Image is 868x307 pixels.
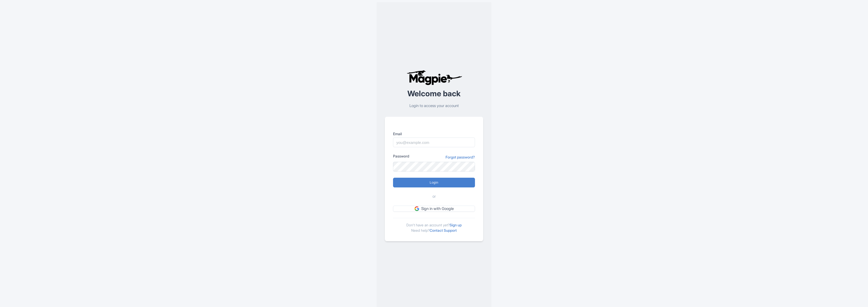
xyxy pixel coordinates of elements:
img: logo-ab69f6fb50320c5b225c76a69d11143b.png [405,70,463,85]
h2: Welcome back [385,89,483,98]
label: Password [393,153,409,159]
a: Forgot password? [446,154,475,160]
a: Contact Support [430,228,457,232]
div: Don't have an account yet? Need help? [393,218,475,233]
img: google.svg [415,206,419,211]
label: Email [393,131,475,136]
input: Login [393,178,475,187]
p: Login to access your account [385,103,483,109]
span: or [432,194,436,199]
a: Sign up [450,223,462,227]
a: Sign in with Google [393,206,475,212]
input: you@example.com [393,137,475,147]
